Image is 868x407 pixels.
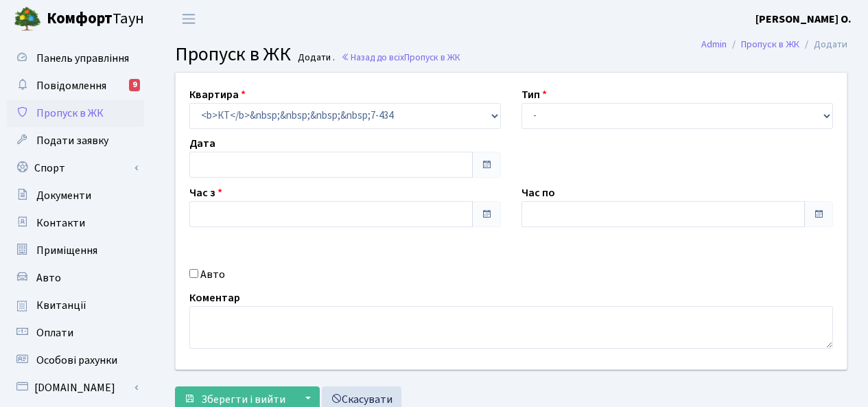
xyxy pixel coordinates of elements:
span: Особові рахунки [36,353,117,368]
a: Спорт [7,154,144,182]
span: Авто [36,270,61,286]
a: Admin [701,37,727,51]
a: Квитанції [7,292,144,319]
span: Зберегти і вийти [201,392,285,407]
b: [PERSON_NAME] О. [755,12,852,27]
a: Повідомлення9 [7,72,144,100]
span: Приміщення [36,243,97,258]
b: Комфорт [47,8,113,30]
a: Оплати [7,319,144,347]
a: Назад до всіхПропуск в ЖК [341,51,460,64]
a: Пропуск в ЖК [741,37,799,51]
span: Повідомлення [36,78,106,93]
a: Подати заявку [7,127,144,154]
a: Панель управління [7,45,144,72]
a: Приміщення [7,237,144,264]
span: Таун [47,8,144,31]
label: Час по [521,185,555,201]
button: Переключити навігацію [172,8,206,30]
nav: breadcrumb [681,30,868,59]
a: Пропуск в ЖК [7,100,144,127]
label: Коментар [189,290,240,306]
span: Контакти [36,216,85,231]
a: Контакти [7,209,144,237]
li: Додати [799,37,847,52]
span: Документи [36,188,91,203]
a: [DOMAIN_NAME] [7,374,144,402]
span: Квитанції [36,298,86,313]
label: Авто [200,266,225,283]
span: Пропуск в ЖК [404,51,460,64]
span: Подати заявку [36,133,108,148]
a: Особові рахунки [7,347,144,374]
div: 9 [129,79,140,91]
a: Документи [7,182,144,209]
span: Панель управління [36,51,129,66]
span: Пропуск в ЖК [36,106,104,121]
span: Оплати [36,325,73,340]
small: Додати . [295,52,335,64]
img: logo.png [14,5,41,33]
label: Тип [521,86,547,103]
label: Час з [189,185,222,201]
span: Пропуск в ЖК [175,40,291,68]
label: Дата [189,135,215,152]
label: Квартира [189,86,246,103]
a: Авто [7,264,144,292]
a: [PERSON_NAME] О. [755,11,852,27]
